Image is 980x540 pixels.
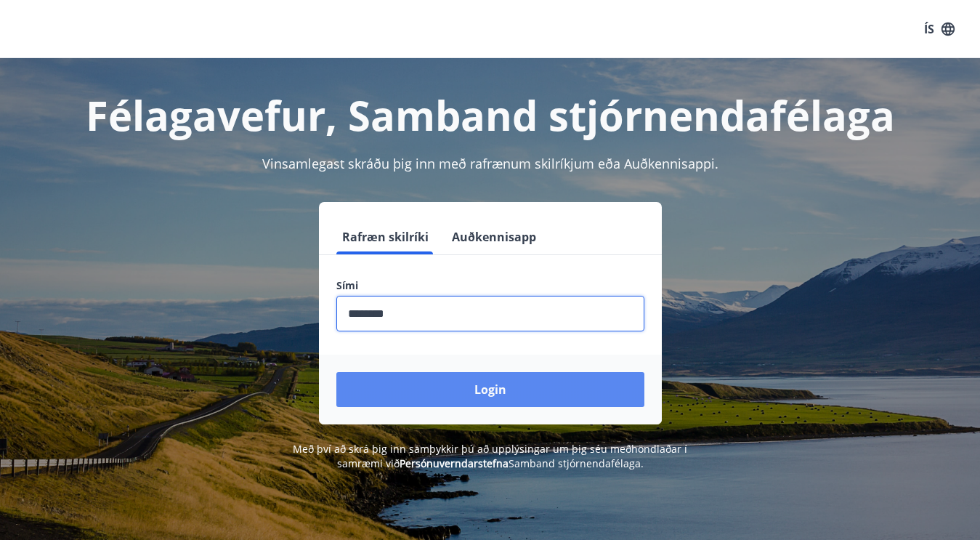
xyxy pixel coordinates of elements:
h1: Félagavefur, Samband stjórnendafélaga [17,87,963,142]
a: Persónuverndarstefna [400,456,509,470]
button: Login [336,372,644,407]
span: Með því að skrá þig inn samþykkir þú að upplýsingar um þig séu meðhöndlaðar í samræmi við Samband... [293,442,687,470]
button: Auðkennisapp [446,219,542,254]
label: Sími [336,278,644,293]
span: Vinsamlegast skráðu þig inn með rafrænum skilríkjum eða Auðkennisappi. [262,155,718,172]
button: ÍS [916,16,963,42]
button: Rafræn skilríki [336,219,434,254]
